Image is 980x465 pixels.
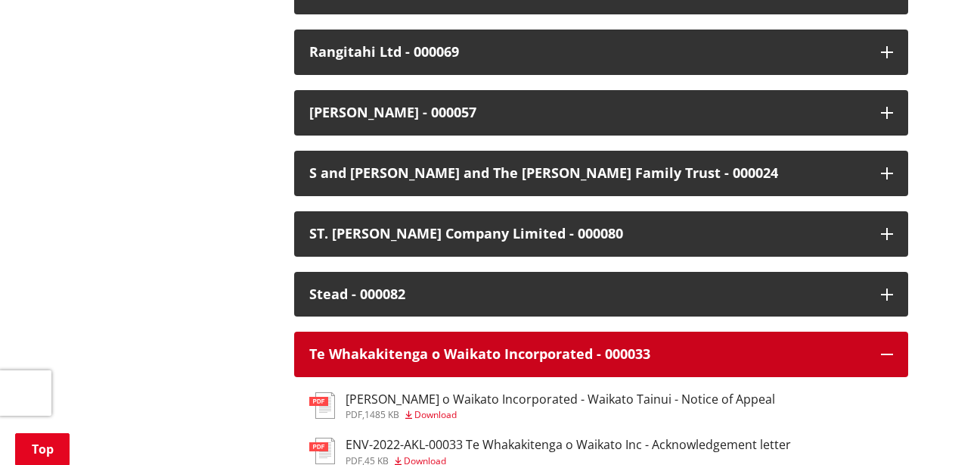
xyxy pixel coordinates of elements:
span: 1485 KB [364,408,399,421]
a: Top [15,433,70,465]
div: , [346,410,775,420]
button: Te Whakakitenga o Waikato Incorporated - 000033 [294,332,908,377]
div: Stead - 000082 [309,287,866,302]
div: ST. [PERSON_NAME] Company Limited - 000080 [309,226,866,242]
button: S and [PERSON_NAME] and The [PERSON_NAME] Family Trust - 000024 [294,151,908,196]
div: Rangitahi Ltd - 000069 [309,45,866,60]
iframe: Messenger Launcher [910,401,965,456]
span: pdf [346,408,362,421]
button: [PERSON_NAME] - 000057 [294,90,908,136]
button: Stead - 000082 [294,272,908,317]
img: document-pdf.svg [309,438,335,464]
div: Te Whakakitenga o Waikato Incorporated - 000033 [309,347,866,362]
h3: [PERSON_NAME] o Waikato Incorporated - Waikato Tainui - Notice of Appeal [346,392,775,407]
span: Download [414,408,457,421]
h3: ENV-2022-AKL-00033 Te Whakakitenga o Waikato Inc - Acknowledgement letter [346,438,791,452]
a: [PERSON_NAME] o Waikato Incorporated - Waikato Tainui - Notice of Appeal pdf,1485 KB Download [309,392,775,420]
a: ENV-2022-AKL-00033 Te Whakakitenga o Waikato Inc - Acknowledgement letter pdf,45 KB Download [309,438,791,465]
button: ST. [PERSON_NAME] Company Limited - 000080 [294,211,908,257]
div: [PERSON_NAME] - 000057 [309,105,866,120]
div: S and [PERSON_NAME] and The [PERSON_NAME] Family Trust - 000024 [309,166,866,181]
img: document-pdf.svg [309,392,335,419]
button: Rangitahi Ltd - 000069 [294,30,908,75]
